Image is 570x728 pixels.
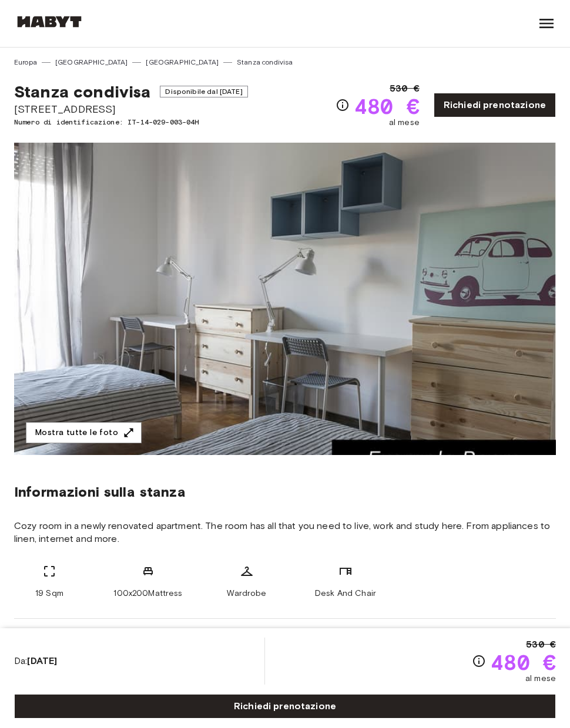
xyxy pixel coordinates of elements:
[14,57,37,68] a: Europa
[390,82,420,96] span: 530 €
[354,96,420,117] span: 480 €
[14,143,556,455] img: Marketing picture of unit IT-14-029-003-04H
[526,638,556,652] span: 530 €
[434,93,556,117] a: Richiedi prenotazione
[389,117,420,129] span: al mese
[14,694,556,719] a: Richiedi prenotazione
[525,673,556,685] span: al mese
[315,588,376,599] span: Desk And Chair
[237,57,293,68] a: Stanza condivisa
[227,588,266,599] span: Wardrobe
[14,102,248,117] span: [STREET_ADDRESS]
[14,483,556,501] span: Informazioni sulla stanza
[336,98,350,112] svg: Verifica i dettagli delle spese nella sezione 'Riassunto dei Costi'. Si prega di notare che gli s...
[35,588,63,599] span: 19 Sqm
[14,82,150,102] span: Stanza condivisa
[26,422,142,444] button: Mostra tutte le foto
[113,588,182,599] span: 100x200Mattress
[146,57,219,68] a: [GEOGRAPHIC_DATA]
[14,520,556,545] span: Cozy room in a newly renovated apartment. The room has all that you need to live, work and study ...
[14,16,85,28] img: Habyt
[55,57,128,68] a: [GEOGRAPHIC_DATA]
[27,655,57,666] b: [DATE]
[14,117,248,127] span: Numero di identificazione: IT-14-029-003-04H
[14,655,57,668] span: Da:
[472,654,486,668] svg: Verifica i dettagli delle spese nella sezione 'Riassunto dei Costi'. Si prega di notare che gli s...
[491,652,556,673] span: 480 €
[160,86,247,97] span: Disponibile dal [DATE]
